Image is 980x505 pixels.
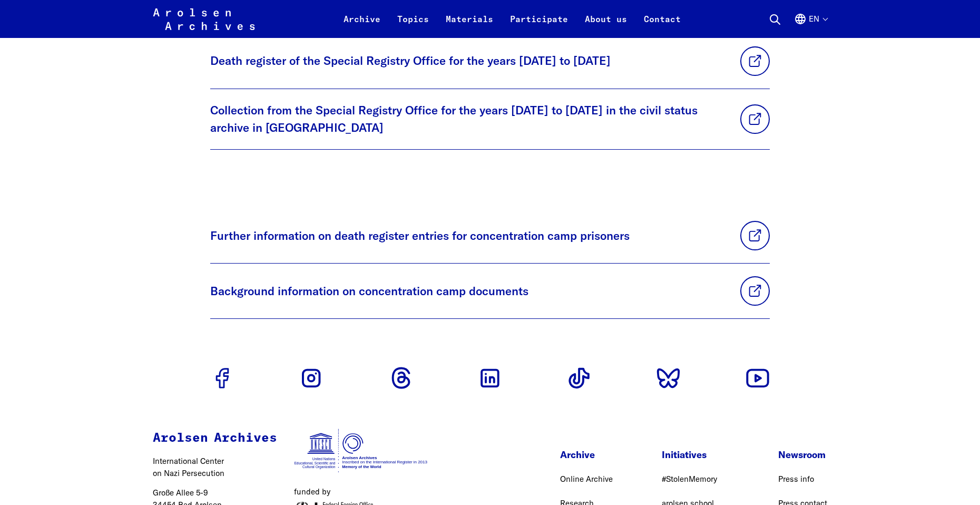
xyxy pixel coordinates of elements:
a: Online Archive [560,474,613,484]
a: Go to Tiktok profile [562,361,596,395]
button: English, language selection [794,13,827,38]
p: Newsroom [778,448,827,462]
a: Go to Bluesky profile [652,361,685,395]
a: About us [576,13,635,38]
p: Archive [560,448,613,462]
a: Archive [335,13,389,38]
a: Participate [502,13,576,38]
a: Go to Threads profile [384,361,418,395]
a: Go to Facebook profile [205,361,239,395]
a: Contact [635,13,689,38]
a: Press info [778,474,814,484]
nav: Primary [335,6,689,32]
p: Initiatives [662,448,729,462]
a: Go to Youtube profile [741,361,775,395]
strong: Arolsen Archives [153,432,277,444]
figcaption: funded by [294,486,428,498]
a: Materials [437,13,502,38]
a: Go to Instagram profile [295,361,328,395]
a: Topics [389,13,437,38]
a: Go to Linkedin profile [473,361,507,395]
a: #StolenMemory [662,474,717,484]
p: International Center on Nazi Persecution [153,455,277,479]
